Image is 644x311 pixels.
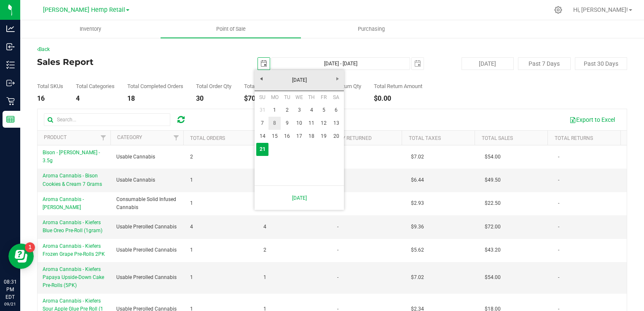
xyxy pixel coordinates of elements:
span: 1 [190,199,193,207]
a: 7 [256,117,268,130]
inline-svg: Inbound [6,43,15,51]
p: 09/21 [4,301,16,307]
a: 17 [293,130,306,143]
span: $6.44 [411,176,424,184]
span: $7.02 [411,273,424,282]
span: $54.00 [485,273,501,282]
span: $54.00 [485,153,501,161]
h4: Sales Report [37,57,234,67]
span: $2.93 [411,199,424,207]
div: Total SKUs [37,83,63,89]
span: - [558,246,559,254]
span: 1 [263,273,266,282]
span: Hi, [PERSON_NAME]! [573,6,628,13]
span: $7.02 [411,153,424,161]
div: Manage settings [553,6,563,14]
a: 12 [318,117,330,130]
span: Aroma Cannabis - Bison Cookies & Cream 7 Grams [43,173,102,187]
a: 16 [281,130,293,143]
a: 3 [293,104,306,117]
span: Aroma Cannabis - Kiefers Papaya Upside-Down Cake Pre-Rolls (5PK) [43,266,104,288]
a: Point of Sale [161,20,301,38]
div: Total Categories [76,83,115,89]
span: $72.00 [485,223,501,231]
span: Usable Prerolled Cannabis [116,273,177,282]
span: - [337,246,338,254]
a: 31 [256,104,268,117]
div: Total Return Amount [374,83,422,89]
span: $9.36 [411,223,424,231]
a: Purchasing [301,20,441,38]
inline-svg: Retail [6,97,15,105]
a: 1 [268,104,281,117]
a: 15 [268,130,281,143]
td: Current focused date is Sunday, September 21, 2025 [256,143,268,156]
div: Total Completed Orders [127,83,183,89]
a: 13 [330,117,342,130]
div: 4 [76,95,115,102]
div: 18 [127,95,183,102]
span: Point of Sale [205,25,257,33]
a: Previous [255,72,268,85]
span: Usable Cannabis [116,153,155,161]
th: Wednesday [293,91,306,104]
a: Total Sales [482,135,513,141]
a: 2 [281,104,293,117]
span: - [337,273,338,282]
button: Export to Excel [564,113,620,127]
a: Filter [169,131,183,145]
span: Usable Prerolled Cannabis [116,246,177,254]
th: Monday [268,91,281,104]
a: Qty Returned [336,135,372,141]
th: Tuesday [281,91,293,104]
span: Aroma Cannabis - Kiefers Frozen Grape Pre-Rolls 2PK [43,243,105,257]
span: Aroma Cannabis - [PERSON_NAME] [43,196,84,210]
a: 20 [330,130,342,143]
a: 10 [293,117,306,130]
th: Thursday [306,91,318,104]
a: Total Taxes [409,135,441,141]
a: 18 [306,130,318,143]
a: Back [37,46,50,52]
a: 21 [256,143,268,156]
span: - [558,273,559,282]
a: 11 [306,117,318,130]
span: $22.50 [485,199,501,207]
th: Sunday [256,91,268,104]
div: 30 [196,95,231,102]
span: - [558,176,559,184]
a: Total Orders [190,135,225,141]
span: $49.50 [485,176,501,184]
span: - [558,223,559,231]
div: $0.00 [374,95,422,102]
a: Inventory [20,20,161,38]
a: Product [44,134,67,140]
span: Inventory [68,25,113,33]
inline-svg: Analytics [6,24,15,33]
a: Category [117,134,142,140]
span: 2 [263,246,266,254]
a: 6 [330,104,342,117]
span: 4 [190,223,193,231]
iframe: Resource center unread badge [25,242,35,252]
a: Filter [97,131,110,145]
span: 1 [190,176,193,184]
th: Saturday [330,91,342,104]
div: $70.88 [244,95,271,102]
button: [DATE] [462,57,514,70]
div: 16 [37,95,63,102]
span: $5.62 [411,246,424,254]
span: select [258,58,270,70]
span: Usable Cannabis [116,176,155,184]
span: 1 [190,246,193,254]
span: Purchasing [346,25,396,33]
span: Usable Prerolled Cannabis [116,223,177,231]
span: 4 [263,223,266,231]
a: 9 [281,117,293,130]
iframe: Resource center [8,244,34,269]
a: 4 [306,104,318,117]
span: Bison - [PERSON_NAME] - 3.5g [43,150,100,164]
inline-svg: Outbound [6,79,15,87]
button: Past 30 Days [575,57,627,70]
